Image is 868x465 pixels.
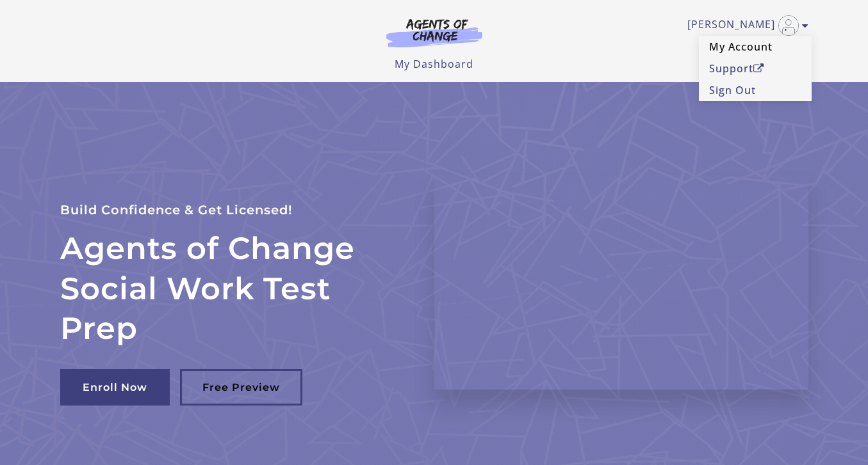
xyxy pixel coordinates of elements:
[395,57,473,71] a: My Dashboard
[60,228,404,348] h2: Agents of Change Social Work Test Prep
[60,369,170,406] a: Enroll Now
[373,18,496,47] img: Agents of Change Logo
[180,369,302,406] a: Free Preview
[699,58,812,79] a: SupportOpen in a new window
[699,79,812,101] a: Sign Out
[753,63,764,74] i: Open in a new window
[687,15,802,36] a: Toggle menu
[60,200,404,221] p: Build Confidence & Get Licensed!
[699,36,812,58] a: My Account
